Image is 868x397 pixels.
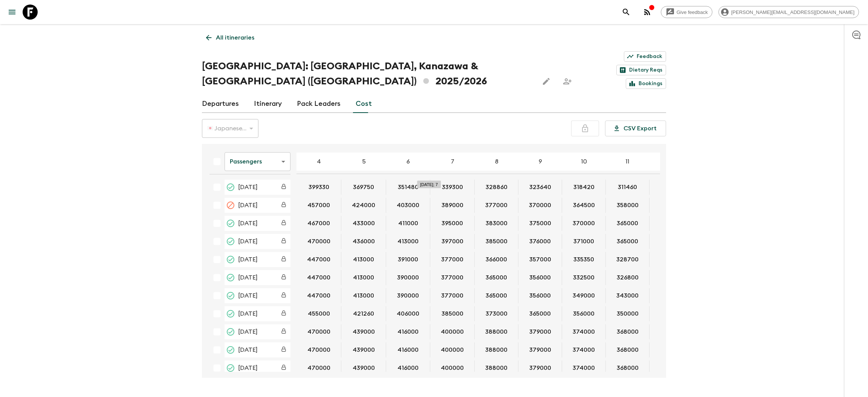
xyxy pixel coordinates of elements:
svg: On Sale [226,291,235,300]
div: 15 Nov 2025; 7 [430,216,475,231]
button: 470000 [298,360,339,376]
div: Costs are fixed. Reach out to a member of the Flash Pack team to alter these costs. [277,307,290,321]
button: 323950 [652,252,691,267]
button: 343000 [607,288,648,303]
p: 6 [406,157,410,166]
a: Itinerary [254,95,282,113]
div: 15 Nov 2025; 4 [296,216,341,231]
button: 339300 [433,180,472,195]
div: 11 Oct 2025; 6 [386,180,430,195]
a: All itineraries [202,30,258,45]
button: 385000 [432,306,472,321]
div: 18 Apr 2026; 11 [606,360,649,376]
h1: [GEOGRAPHIC_DATA]: [GEOGRAPHIC_DATA], Kanazawa & [GEOGRAPHIC_DATA] ([GEOGRAPHIC_DATA]) 2025/2026 [202,59,533,89]
button: 388000 [476,360,517,376]
div: 10 Jan 2026; 10 [562,270,606,285]
div: 11 Oct 2025; 11 [606,180,649,195]
div: Costs are fixed. Reach out to a member of the Flash Pack team to alter these costs. [277,235,290,248]
button: 369750 [344,180,383,195]
button: 379000 [520,342,560,357]
div: 15 Nov 2025; 11 [606,216,649,231]
div: 10 Jan 2026; 11 [606,270,649,285]
div: 18 Apr 2026; 12 [649,360,694,376]
div: 28 Feb 2026; 5 [341,288,386,303]
p: 8 [495,157,498,166]
button: 361000 [653,234,691,249]
button: 385000 [477,234,517,249]
div: 13 Dec 2025; 10 [562,252,606,267]
div: 21 Mar 2026; 9 [518,324,562,339]
div: 13 Dec 2025; 7 [430,252,475,267]
div: 11 Oct 2025; 5 [341,180,386,195]
button: 439000 [344,324,384,339]
div: 13 Dec 2025; 11 [606,252,649,267]
button: 323640 [520,180,560,195]
button: 377000 [432,252,472,267]
div: 🇯🇵 Japanese Yen (JPY) [202,118,258,139]
div: 21 Mar 2026; 5 [341,324,386,339]
svg: Guaranteed [226,255,235,264]
button: 366000 [477,252,516,267]
button: 365000 [477,270,516,285]
div: 22 Nov 2025; 7 [430,234,475,249]
span: [DATE] [238,219,258,228]
button: 416000 [388,342,428,357]
span: [DATE] [238,327,258,336]
span: [DATE] [238,273,258,282]
button: 436000 [344,234,384,249]
button: 379000 [520,324,560,339]
p: 11 [626,157,630,166]
div: 07 Mar 2026; 11 [606,306,649,321]
button: 433000 [344,216,384,231]
button: 447000 [298,288,339,303]
div: 10 Jan 2026; 5 [341,270,386,285]
button: 328860 [477,180,517,195]
div: 11 Oct 2025; 9 [518,180,562,195]
div: Costs are fixed. Reach out to a member of the Flash Pack team to alter these costs. [277,198,290,212]
button: 377000 [432,288,472,303]
div: 15 Nov 2025; 6 [386,216,430,231]
button: 356000 [520,288,560,303]
svg: On Sale [226,273,235,282]
span: [DATE] [238,345,258,354]
button: Edit this itinerary [539,74,554,89]
div: 04 Apr 2026; 8 [475,342,518,357]
div: 18 Apr 2026; 8 [475,360,518,376]
div: 04 Apr 2026; 11 [606,342,649,357]
button: 403000 [388,198,428,213]
button: 370000 [520,198,560,213]
p: All itineraries [216,33,254,42]
span: [DATE] [238,201,258,210]
div: 28 Feb 2026; 9 [518,288,562,303]
button: 416000 [388,360,428,376]
button: 400000 [432,360,473,376]
div: 28 Feb 2026; 10 [562,288,606,303]
svg: Guaranteed [226,237,235,246]
button: 447000 [298,270,339,285]
button: 470000 [298,342,339,357]
button: 323000 [652,270,692,285]
div: 11 Oct 2025; 10 [562,180,606,195]
div: Costs are fixed. Reach out to a member of the Flash Pack team to alter these costs. [277,343,290,357]
button: 365000 [477,288,516,303]
button: 364000 [651,360,692,376]
div: 25 Oct 2025; 5 [341,198,386,213]
button: 365000 [520,306,560,321]
div: 07 Mar 2026; 6 [386,306,430,321]
button: 470000 [298,234,339,249]
div: 18 Apr 2026; 6 [386,360,430,376]
div: 21 Mar 2026; 10 [562,324,606,339]
button: 383000 [477,216,517,231]
button: 370000 [564,216,604,231]
div: 18 Apr 2026; 9 [518,360,562,376]
span: [DATE] [238,183,258,192]
div: 25 Oct 2025; 9 [518,198,562,213]
div: Costs are fixed. Reach out to a member of the Flash Pack team to alter these costs. [277,217,290,230]
div: 15 Nov 2025; 10 [562,216,606,231]
button: 416000 [388,324,428,339]
button: 399330 [300,180,338,195]
a: Bookings [626,78,666,89]
div: 21 Mar 2026; 11 [606,324,649,339]
div: 13 Dec 2025; 8 [475,252,518,267]
div: 13 Dec 2025; 6 [386,252,430,267]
